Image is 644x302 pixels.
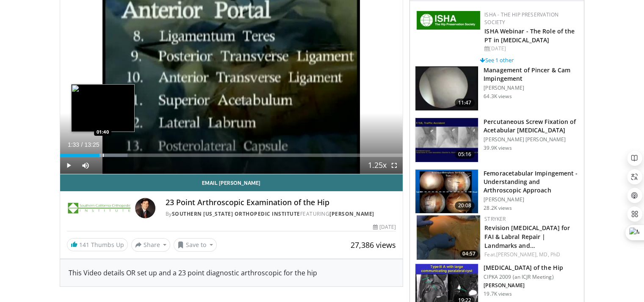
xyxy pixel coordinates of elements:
[172,210,300,217] a: Southern [US_STATE] Orthopedic Institute
[373,223,396,231] div: [DATE]
[484,169,579,195] h3: Femoracetabular Impingement - Understanding and Arthroscopic Approach
[455,150,475,159] span: 05:16
[484,215,506,222] a: Stryker
[417,11,480,30] img: a9f71565-a949-43e5-a8b1-6790787a27eb.jpg.150x105_q85_autocrop_double_scale_upscale_version-0.2.jpg
[460,250,478,258] span: 04:57
[484,93,511,100] p: 64.3K views
[484,11,558,26] a: ISHA - The Hip Preservation Society
[60,157,77,174] button: Play
[67,198,132,218] img: Southern California Orthopedic Institute
[351,240,396,250] span: 27,386 views
[484,136,579,143] p: [PERSON_NAME] [PERSON_NAME]
[417,215,480,260] img: rQqFhpGihXXoLKSn5hMDoxOjBrOw-uIx_3.150x105_q85_crop-smart_upscale.jpg
[135,198,155,218] img: Avatar
[386,157,403,174] button: Fullscreen
[484,264,563,272] h3: [MEDICAL_DATA] of the Hip
[79,241,89,249] span: 141
[69,268,395,278] div: This Video details OR set up and a 23 point diagnostic arthroscopic for the hip
[166,198,396,207] h4: 23 Point Arthroscopic Examination of the Hip
[415,170,478,214] img: 410288_3.png.150x105_q85_crop-smart_upscale.jpg
[484,66,579,83] h3: Management of Pincer & Cam Impingement
[484,274,563,280] p: CIPKA 2009 (an ICJR Meeting)
[484,85,579,91] p: [PERSON_NAME]
[484,224,570,250] a: Revision [MEDICAL_DATA] for FAI & Labral Repair | Landmarks and…
[417,215,480,260] a: 04:57
[455,99,475,107] span: 11:47
[369,157,386,174] button: Playback Rate
[415,118,579,162] a: 05:16 Percutaneous Screw Fixation of Acetabular [MEDICAL_DATA] [PERSON_NAME] [PERSON_NAME] 39.9K ...
[174,238,217,252] button: Save to
[484,291,511,297] p: 19.7K views
[484,145,511,151] p: 39.9K views
[131,238,171,252] button: Share
[84,141,99,148] span: 13:25
[484,27,575,44] a: ISHA Webinar - The Role of the PT in [MEDICAL_DATA]
[415,66,579,111] a: 11:47 Management of Pincer & Cam Impingement [PERSON_NAME] 64.3K views
[60,154,403,157] div: Progress Bar
[166,210,396,218] div: By FEATURING
[60,174,403,191] a: Email [PERSON_NAME]
[484,118,579,135] h3: Percutaneous Screw Fixation of Acetabular [MEDICAL_DATA]
[81,141,83,148] span: /
[496,251,560,258] a: [PERSON_NAME], MD, PhD
[68,141,79,148] span: 1:33
[484,45,577,52] div: [DATE]
[484,251,577,258] div: Feat.
[484,282,563,289] p: [PERSON_NAME]
[67,238,128,251] a: 141 Thumbs Up
[480,56,514,64] a: See 1 other
[415,118,478,162] img: 134112_0000_1.png.150x105_q85_crop-smart_upscale.jpg
[71,84,135,132] img: image.jpeg
[415,169,579,214] a: 20:08 Femoracetabular Impingement - Understanding and Arthroscopic Approach [PERSON_NAME] 28.2K v...
[415,66,478,110] img: 38483_0000_3.png.150x105_q85_crop-smart_upscale.jpg
[484,196,579,203] p: [PERSON_NAME]
[455,201,475,210] span: 20:08
[484,205,511,211] p: 28.2K views
[77,157,94,174] button: Mute
[329,210,374,217] a: [PERSON_NAME]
